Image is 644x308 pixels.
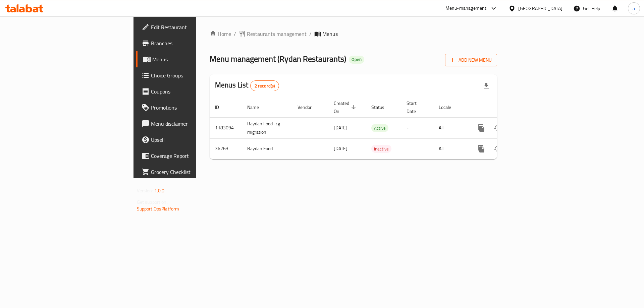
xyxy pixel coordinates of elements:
span: Vendor [298,103,320,111]
td: All [433,117,468,138]
span: Coverage Report [151,152,236,160]
td: Raydan Food -cg migration [242,117,292,138]
span: Active [371,124,388,132]
span: Menus [322,30,338,38]
a: Grocery Checklist [136,164,241,180]
span: 2 record(s) [251,83,279,89]
a: Menus [136,51,241,67]
span: Menu management ( Rydan Restaurants ) [210,51,346,66]
button: more [473,141,489,157]
button: Change Status [489,120,505,136]
th: Actions [468,97,543,118]
span: Edit Restaurant [151,23,236,31]
div: Menu-management [445,4,487,12]
li: / [309,30,312,38]
span: Coupons [151,87,236,96]
button: Change Status [489,141,505,157]
span: 1.0.0 [154,186,165,195]
span: Menus [152,55,236,63]
td: - [401,138,433,159]
span: ID [215,103,228,111]
span: Locale [439,103,460,111]
span: Upsell [151,136,236,144]
a: Support.OpsPlatform [137,204,179,213]
a: Restaurants management [239,30,307,38]
nav: breadcrumb [210,30,497,38]
span: Grocery Checklist [151,168,236,176]
div: Export file [478,78,494,94]
span: Inactive [371,145,391,153]
td: Raydan Food [242,138,292,159]
span: Created On [334,99,358,115]
div: Total records count [250,80,279,91]
span: Choice Groups [151,71,236,79]
button: more [473,120,489,136]
a: Coupons [136,83,241,100]
a: Promotions [136,100,241,116]
span: Open [349,57,364,62]
table: enhanced table [210,97,543,159]
span: Get support on: [137,198,168,206]
span: Branches [151,39,236,47]
a: Edit Restaurant [136,19,241,35]
span: [DATE] [334,144,347,153]
a: Branches [136,35,241,51]
div: Open [349,56,364,64]
span: Version: [137,186,153,195]
div: [GEOGRAPHIC_DATA] [518,5,562,12]
span: Menu disclaimer [151,120,236,128]
span: Restaurants management [247,30,307,38]
span: Promotions [151,104,236,112]
h2: Menus List [215,80,279,91]
span: Status [371,103,393,111]
td: - [401,117,433,138]
a: Choice Groups [136,67,241,83]
button: Add New Menu [445,54,497,66]
span: Add New Menu [450,56,492,64]
a: Coverage Report [136,148,241,164]
a: Menu disclaimer [136,116,241,132]
span: Name [247,103,268,111]
span: a [633,5,635,12]
a: Upsell [136,132,241,148]
span: Start Date [407,99,425,115]
td: All [433,138,468,159]
span: [DATE] [334,123,347,132]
